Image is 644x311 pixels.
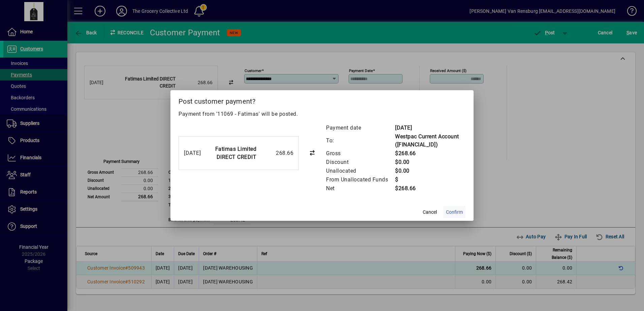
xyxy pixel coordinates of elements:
[395,167,465,175] td: $0.00
[326,175,395,184] td: From Unallocated Funds
[179,110,465,118] p: Payment from '11069 - Fatimas' will be posted.
[395,149,465,158] td: $268.66
[326,124,395,132] td: Payment date
[395,175,465,184] td: $
[170,90,474,110] h2: Post customer payment?
[326,158,395,167] td: Discount
[446,209,463,216] span: Confirm
[326,184,395,193] td: Net
[423,209,437,216] span: Cancel
[443,206,465,218] button: Confirm
[395,184,465,193] td: $268.66
[260,149,293,157] div: 268.66
[326,132,395,149] td: To:
[184,149,201,157] div: [DATE]
[326,167,395,175] td: Unallocated
[326,149,395,158] td: Gross
[215,146,257,160] strong: Fatimas Limited DIRECT CREDIT
[395,158,465,167] td: $0.00
[419,206,441,218] button: Cancel
[395,132,465,149] td: Westpac Current Account ([FINANCIAL_ID])
[395,124,465,132] td: [DATE]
